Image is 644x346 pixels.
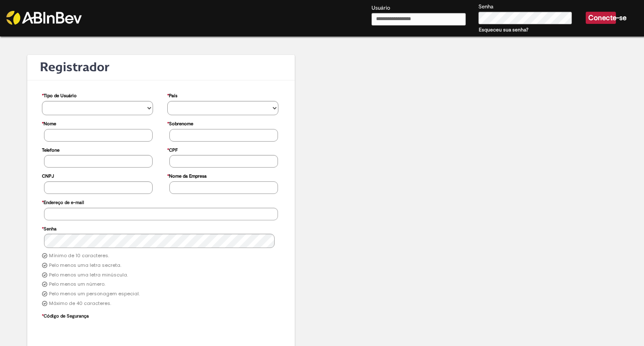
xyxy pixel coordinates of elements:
[49,262,121,269] font: Pelo menos uma letra secreta.
[40,59,109,75] font: Registrador
[169,147,178,153] font: CPF
[44,226,57,232] font: Senha
[6,11,82,25] img: ABInbev-white.png
[49,300,111,307] font: Máximo de 40 caracteres.
[44,313,89,319] font: Código de Segurança
[169,173,207,179] font: Nome da Empresa
[588,13,626,22] font: Conecte-se
[44,93,77,99] font: Tipo de Usuário
[44,121,56,127] font: Nome
[169,93,177,99] font: País
[49,281,105,287] font: Pelo menos um número.
[49,290,140,297] font: Pelo menos um personagem especial.
[44,199,84,206] font: Endereço de e-mail
[42,173,54,179] font: CNPJ
[42,147,60,153] font: Telefone
[169,121,193,127] font: Sobrenome
[49,252,109,259] font: Mínimo de 10 caracteres.
[586,12,616,24] button: Conecte-se
[49,271,128,278] font: Pelo menos uma letra minúscula.
[479,26,528,33] a: Esqueceu sua senha?
[478,3,493,10] font: Senha
[371,4,390,11] font: Usuário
